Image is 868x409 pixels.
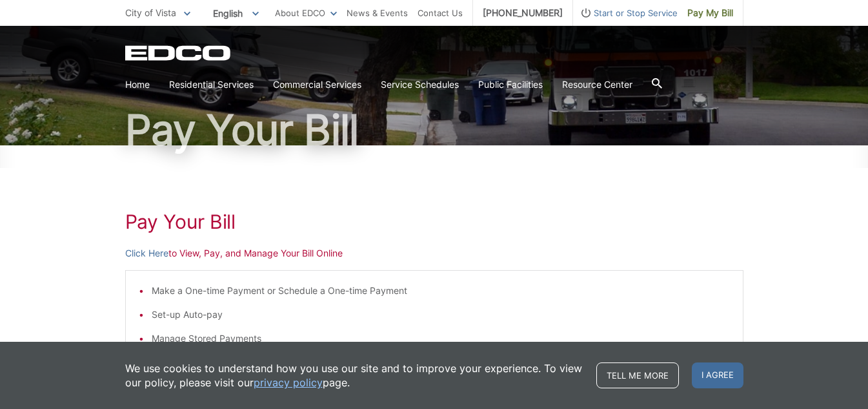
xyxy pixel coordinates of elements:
[347,6,408,20] a: News & Events
[562,78,632,92] a: Resource Center
[254,375,323,390] a: privacy policy
[152,308,730,322] li: Set-up Auto-pay
[381,78,459,92] a: Service Schedules
[596,362,679,388] a: Tell me more
[125,246,743,260] p: to View, Pay, and Manage Your Bill Online
[275,6,337,20] a: About EDCO
[125,7,176,18] span: City of Vista
[273,78,361,92] a: Commercial Services
[125,78,150,92] a: Home
[125,246,168,260] a: Click Here
[169,78,254,92] a: Residential Services
[203,3,268,24] span: English
[125,109,743,151] h1: Pay Your Bill
[125,45,232,61] a: EDCD logo. Return to the homepage.
[687,6,733,20] span: Pay My Bill
[125,361,583,390] p: We use cookies to understand how you use our site and to improve your experience. To view our pol...
[152,284,730,298] li: Make a One-time Payment or Schedule a One-time Payment
[418,6,463,20] a: Contact Us
[478,78,543,92] a: Public Facilities
[125,210,743,233] h1: Pay Your Bill
[152,331,730,346] li: Manage Stored Payments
